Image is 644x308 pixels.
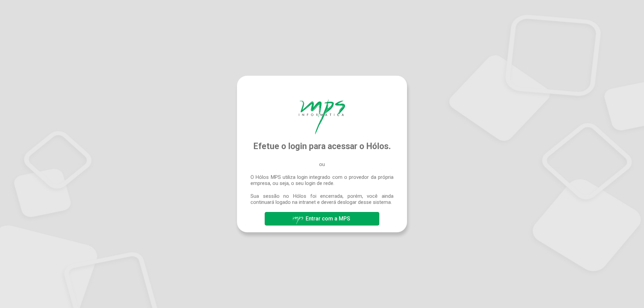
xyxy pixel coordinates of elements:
[251,174,393,186] span: O Hólos MPS utiliza login integrado com o provedor da própria empresa, ou seja, o seu login de rede.
[265,212,379,226] button: Entrar com a MPS
[253,141,391,151] span: Efetue o login para acessar o Hólos.
[299,99,345,135] img: Hólos Mps Digital
[306,215,350,222] span: Entrar com a MPS
[319,161,325,167] span: ou
[251,193,393,205] span: Sua sessão no Hólos foi encerrada, porém, você ainda continuará logado na intranet e deverá deslo...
